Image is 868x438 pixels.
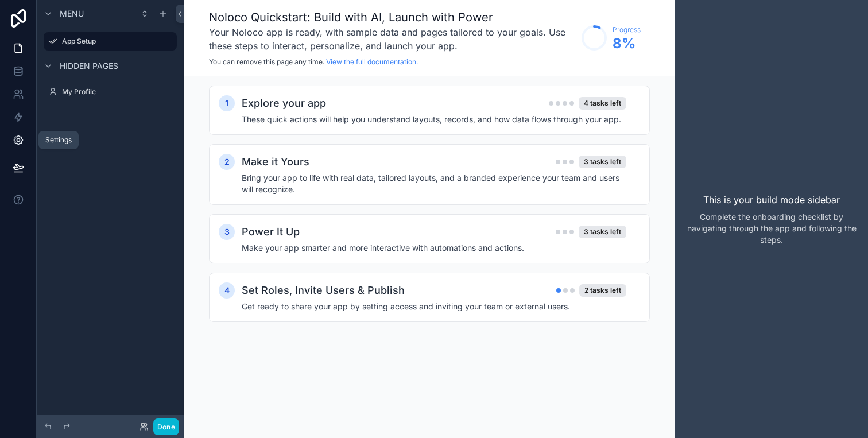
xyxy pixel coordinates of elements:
[60,8,84,20] span: Menu
[45,135,72,145] div: Settings
[684,211,859,246] p: Complete the onboarding checklist by navigating through the app and following the steps.
[613,34,641,53] span: 8 %
[326,57,418,66] a: View the full documentation.
[62,37,170,46] label: App Setup
[703,193,840,207] p: This is your build mode sidebar
[60,60,118,72] span: Hidden pages
[153,418,179,435] button: Done
[62,87,175,96] label: My Profile
[44,83,177,101] a: My Profile
[44,32,177,51] a: App Setup
[613,25,641,34] span: Progress
[209,25,576,53] h3: Your Noloco app is ready, with sample data and pages tailored to your goals. Use these steps to i...
[209,57,324,66] span: You can remove this page any time.
[209,9,576,25] h1: Noloco Quickstart: Build with AI, Launch with Power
